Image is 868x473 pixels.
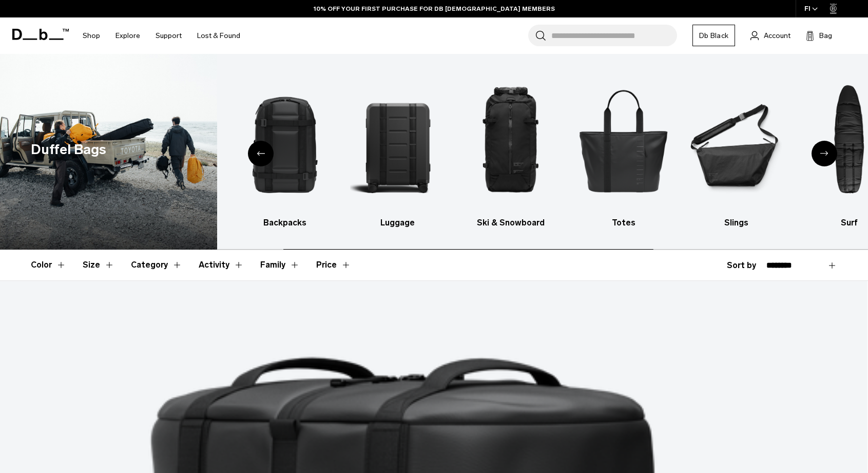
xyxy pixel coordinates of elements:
img: Db [238,69,333,212]
a: Db Luggage [351,69,446,229]
h3: Ski & Snowboard [463,217,558,229]
button: Toggle Price [316,250,351,280]
nav: Main Navigation [75,17,248,54]
button: Toggle Filter [31,250,66,280]
h3: Backpacks [238,217,333,229]
a: 10% OFF YOUR FIRST PURCHASE FOR DB [DEMOGRAPHIC_DATA] MEMBERS [314,4,555,13]
a: Db All products [125,69,220,229]
a: Lost & Found [197,17,240,54]
img: Db [125,69,220,212]
button: Toggle Filter [83,250,114,280]
button: Bag [806,29,832,42]
h3: Totes [576,217,671,229]
button: Toggle Filter [131,250,182,280]
span: Account [764,30,790,41]
li: 6 / 10 [689,69,784,229]
a: Db Backpacks [238,69,333,229]
h3: All products [125,217,220,229]
button: Toggle Filter [260,250,300,280]
img: Db [351,69,446,212]
a: Db Black [692,25,735,46]
li: 1 / 10 [125,69,220,229]
h1: Duffel Bags [31,139,106,160]
li: 5 / 10 [576,69,671,229]
li: 2 / 10 [238,69,333,229]
a: Account [750,29,790,42]
button: Toggle Filter [199,250,244,280]
a: Db Slings [689,69,784,229]
img: Db [463,69,558,212]
div: Next slide [812,141,837,166]
h3: Luggage [351,217,446,229]
li: 3 / 10 [351,69,446,229]
span: Bag [819,30,832,41]
a: Explore [115,17,140,54]
img: Db [689,69,784,212]
img: Db [576,69,671,212]
a: Db Ski & Snowboard [463,69,558,229]
li: 4 / 10 [463,69,558,229]
div: Previous slide [248,141,274,166]
a: Support [156,17,182,54]
a: Db Totes [576,69,671,229]
a: Shop [83,17,100,54]
h3: Slings [689,217,784,229]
